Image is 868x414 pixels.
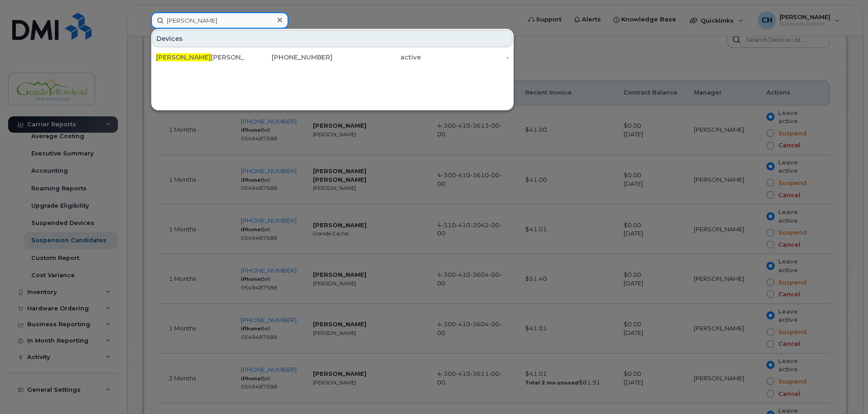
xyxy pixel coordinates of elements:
span: [PERSON_NAME] [156,53,211,61]
div: Devices [152,30,512,47]
div: [PERSON_NAME] [156,53,244,62]
a: [PERSON_NAME][PERSON_NAME][PHONE_NUMBER]active- [152,49,512,65]
div: - [421,53,509,62]
input: Find something... [151,12,288,29]
div: active [332,53,421,62]
div: [PHONE_NUMBER] [244,53,333,62]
